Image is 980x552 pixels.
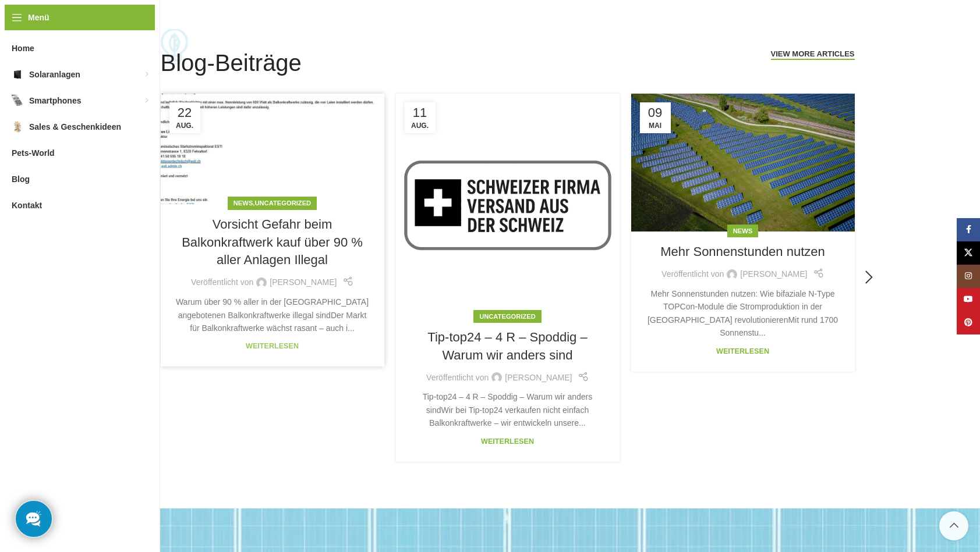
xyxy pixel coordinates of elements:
[12,143,55,163] span: Pets-World
[771,49,855,60] a: View More Articles
[740,268,807,280] a: [PERSON_NAME]
[254,200,311,206] a: Uncategorized
[246,342,299,350] a: Weiterlesen
[481,437,534,446] a: Weiterlesen
[390,94,625,462] div: 2 / 4
[505,371,572,384] a: [PERSON_NAME]
[175,295,370,334] div: Warum über 90 % aller in der [GEOGRAPHIC_DATA] angebotenen Balkonkraftwerke illegal sindDer Markt...
[29,116,121,137] span: Sales & Geschenkideen
[733,227,753,234] a: News
[409,122,431,129] span: Aug.
[228,197,317,209] div: ,
[479,313,536,320] a: Uncategorized
[957,311,980,334] a: Pinterest Social Link
[155,94,390,367] div: 1 / 4
[939,511,968,540] a: Scroll to top button
[12,69,23,80] img: Solaranlagen
[625,94,861,372] div: 3 / 4
[174,122,196,129] span: Aug.
[427,330,587,362] a: Tip-top24 – 4 R – Spoddig – Warum wir anders sind
[256,277,267,288] img: author-avatar
[28,11,49,24] span: Menü
[233,200,253,206] a: News
[29,64,80,85] span: Solaranlagen
[12,121,23,133] img: Sales & Geschenkideen
[957,241,980,265] a: X Social Link
[12,38,34,59] span: Home
[161,47,302,79] h4: Blog-Beiträge
[426,371,489,384] span: Veröffentlicht von
[661,268,724,280] span: Veröffentlicht von
[957,288,980,311] a: YouTube Social Link
[957,265,980,288] a: Instagram Social Link
[727,269,737,280] img: author-avatar
[12,95,23,106] img: Smartphones
[182,217,363,268] a: Vorsicht Gefahr beim Balkonkraftwerk kauf über 90 % aller Anlagen Illegal
[646,287,840,340] div: Mehr Sonnenstunden nutzen: Wie bifaziale N-Type TOPCon-Module die Stromproduktion in der [GEOGRAP...
[270,276,337,289] a: [PERSON_NAME]
[191,276,253,289] span: Veröffentlicht von
[644,122,667,129] span: Mai
[716,347,769,355] a: Weiterlesen
[660,244,825,259] a: Mehr Sonnenstunden nutzen
[409,106,431,119] span: 11
[411,390,605,429] div: Tip-top24 – 4 R – Spoddig – Warum wir anders sindWir bei Tip-top24 verkaufen nicht einfach Balkon...
[12,169,30,190] span: Blog
[644,106,667,119] span: 09
[174,106,196,119] span: 22
[771,49,855,59] span: View More Articles
[29,90,81,111] span: Smartphones
[855,263,884,292] div: Next slide
[957,218,980,241] a: Facebook Social Link
[12,195,42,216] span: Kontakt
[491,372,502,383] img: author-avatar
